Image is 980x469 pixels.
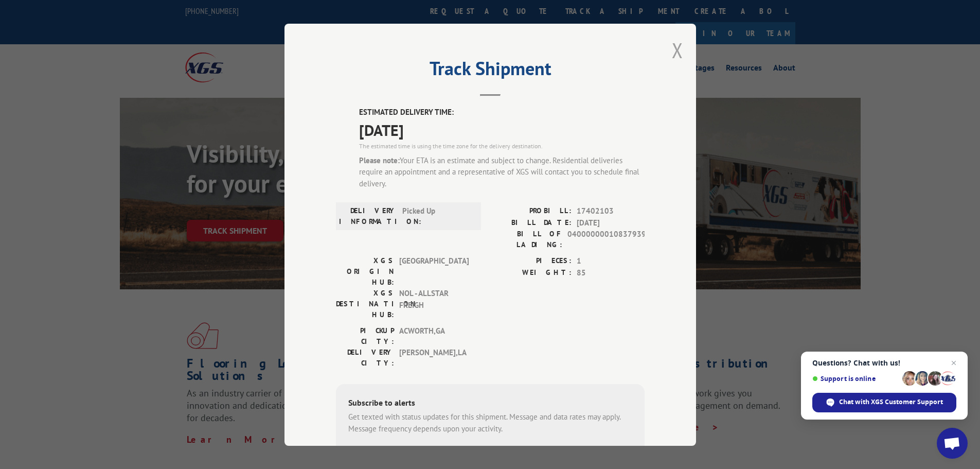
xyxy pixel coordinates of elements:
a: Open chat [937,428,968,459]
label: WEIGHT: [490,267,572,279]
label: ESTIMATED DELIVERY TIME: [359,107,645,118]
div: Subscribe to alerts [348,396,632,411]
label: PICKUP CITY: [336,325,394,347]
span: [GEOGRAPHIC_DATA] [399,255,469,288]
span: 17402103 [577,205,645,217]
span: 04000000010837939 [567,229,645,250]
span: NOL - ALLSTAR FREIGH [399,288,469,320]
span: ACWORTH , GA [399,325,469,347]
span: [PERSON_NAME] , LA [399,347,469,369]
span: Questions? Chat with us! [812,359,956,367]
h2: Track Shipment [336,61,645,81]
span: Chat with XGS Customer Support [812,393,956,412]
label: BILL DATE: [490,217,572,229]
label: BILL OF LADING: [490,229,562,250]
label: XGS ORIGIN HUB: [336,255,394,288]
span: Support is online [812,375,899,383]
label: DELIVERY INFORMATION: [339,205,397,227]
span: Picked Up [402,205,472,227]
div: The estimated time is using the time zone for the delivery destination. [359,141,645,150]
label: XGS DESTINATION HUB: [336,288,394,320]
label: PROBILL: [490,205,572,217]
span: 1 [577,255,645,267]
span: 85 [577,267,645,279]
label: DELIVERY CITY: [336,347,394,369]
button: Close modal [672,37,683,64]
strong: Please note: [359,155,400,165]
div: Get texted with status updates for this shipment. Message and data rates may apply. Message frequ... [348,411,632,435]
span: [DATE] [359,118,645,141]
div: Your ETA is an estimate and subject to change. Residential deliveries require an appointment and ... [359,154,645,189]
span: [DATE] [577,217,645,229]
label: PIECES: [490,255,572,267]
span: Chat with XGS Customer Support [839,397,943,407]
